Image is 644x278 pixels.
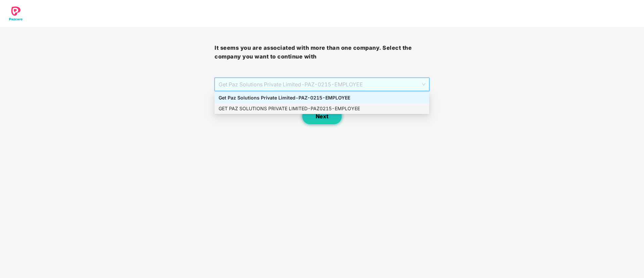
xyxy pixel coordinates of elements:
div: Get Paz Solutions Private Limited - PAZ-0215 - EMPLOYEE [219,94,425,102]
span: Get Paz Solutions Private Limited - PAZ-0215 - EMPLOYEE [219,78,425,91]
span: Next [316,113,328,120]
h3: It seems you are associated with more than one company. Select the company you want to continue with [215,44,429,61]
button: Next [302,108,342,125]
div: GET PAZ SOLUTIONS PRIVATE LIMITED - PAZ0215 - EMPLOYEE [219,105,425,112]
